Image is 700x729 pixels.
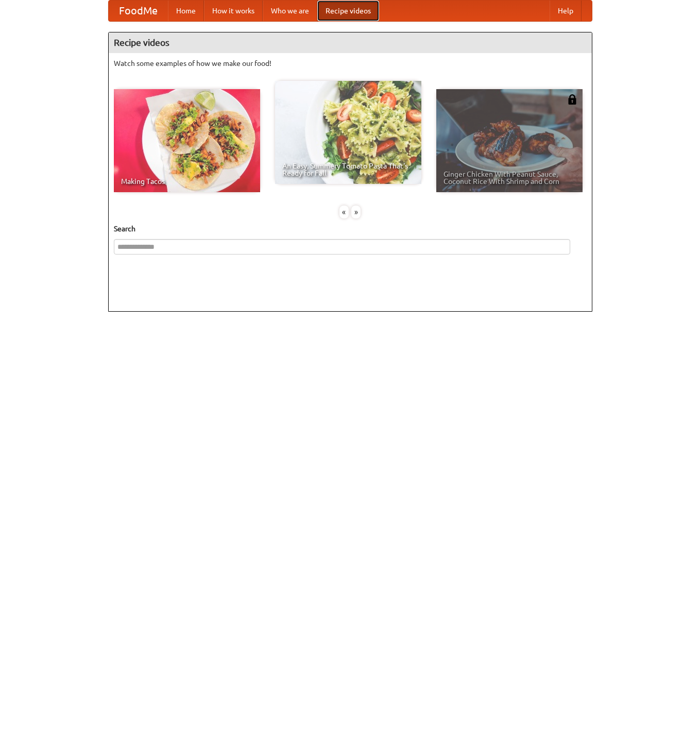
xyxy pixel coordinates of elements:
div: « [339,206,349,218]
a: Recipe videos [317,1,379,21]
img: 483408.png [567,94,577,105]
a: Who we are [263,1,317,21]
p: Watch some examples of how we make our food! [114,58,587,69]
div: » [351,206,361,218]
span: Making Tacos [121,178,253,185]
a: Help [550,1,582,21]
a: FoodMe [109,1,168,21]
span: An Easy, Summery Tomato Pasta That's Ready for Fall [282,162,414,177]
h5: Search [114,224,587,234]
a: An Easy, Summery Tomato Pasta That's Ready for Fall [275,81,421,184]
a: Home [168,1,204,21]
a: How it works [204,1,263,21]
h4: Recipe videos [109,32,592,53]
a: Making Tacos [114,89,260,192]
